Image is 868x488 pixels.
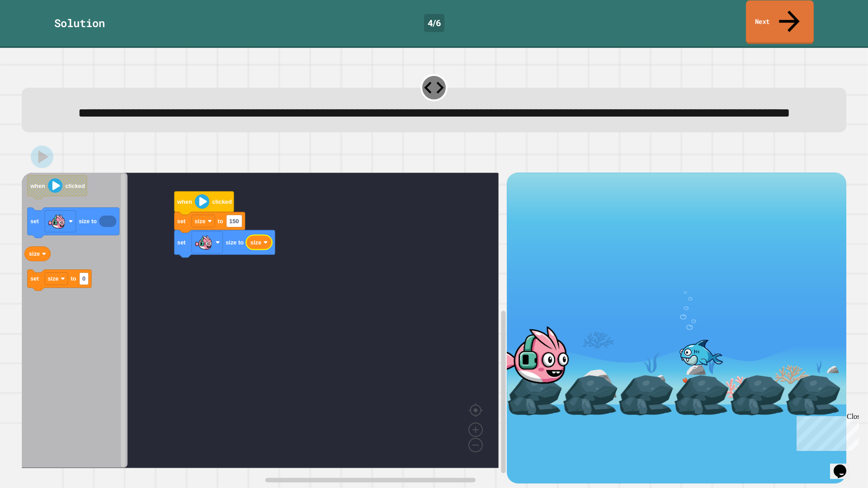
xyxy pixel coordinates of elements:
div: 4 / 6 [424,14,444,32]
text: to [218,218,223,225]
text: 0 [82,276,85,282]
div: Blockly Workspace [22,173,507,483]
div: Chat with us now!Close [4,4,62,57]
text: when [30,183,45,189]
text: size [48,276,59,282]
div: Solution [54,15,105,31]
iframe: chat widget [830,452,859,479]
text: size to [226,239,244,246]
text: size [194,218,205,225]
text: size to [79,218,97,225]
text: set [177,218,186,225]
text: size [29,251,40,258]
text: when [177,198,192,205]
text: set [177,239,186,246]
text: set [30,276,39,282]
text: to [71,276,76,282]
text: size [250,239,261,246]
text: clicked [212,198,231,205]
text: 150 [229,218,239,225]
text: set [30,218,39,225]
text: clicked [66,183,85,189]
a: Next [746,0,814,44]
iframe: chat widget [793,413,859,451]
